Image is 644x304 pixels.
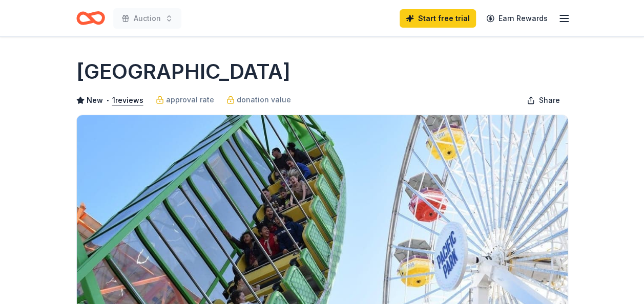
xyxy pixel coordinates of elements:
[539,94,560,106] span: Share
[106,96,109,104] span: •
[226,94,291,106] a: donation value
[518,90,568,111] button: Share
[113,8,181,29] button: Auction
[400,9,476,28] a: Start free trial
[76,57,290,86] h1: [GEOGRAPHIC_DATA]
[480,9,554,28] a: Earn Rewards
[166,94,214,106] span: approval rate
[237,94,291,106] span: donation value
[134,12,161,25] span: Auction
[76,6,105,30] a: Home
[156,94,214,106] a: approval rate
[87,94,103,106] span: New
[112,94,143,106] button: 1reviews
